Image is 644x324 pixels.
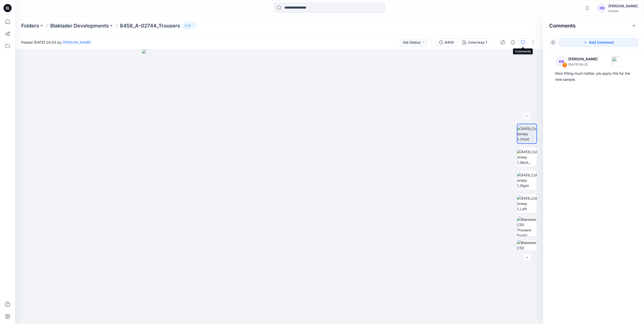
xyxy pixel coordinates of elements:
[568,56,598,62] p: [PERSON_NAME]
[555,70,632,83] div: Nice fitting much better, pls apply this for the new sample.
[21,22,39,29] a: Folders
[517,149,537,165] img: 8458_Colorway 1_Back_
[142,49,416,324] img: eyJhbGciOiJIUzI1NiIsImtpZCI6IjAiLCJzbHQiOiJzZXMiLCJ0eXAiOiJKV1QifQ.eyJkYXRhIjp7InR5cGUiOiJzdG9yYW...
[63,40,91,44] a: [PERSON_NAME]
[517,196,537,211] img: 8458_Colorway 1_Left
[568,62,598,67] p: [DATE] 09:22
[597,4,606,13] div: KB
[509,38,517,46] button: Details
[120,22,180,29] p: 8458_A-02744_Trousers
[556,57,566,67] div: KB
[559,38,638,46] button: Add Comment
[436,38,457,46] button: 8458
[562,63,567,68] div: 1
[21,40,91,45] span: Posted [DATE] 04:03 by
[608,9,638,13] div: Guston
[459,38,490,46] button: Colorway 1
[517,217,537,236] img: Blaklader C50 Trousers Front1
[517,240,537,260] img: Blaklader C50 Trousers Back1
[445,40,454,45] div: 8458
[517,126,536,142] img: 8458_Colorway 1_Front
[549,23,576,29] h2: Comments
[517,172,537,188] img: 8458_Colorway 1_Right
[468,40,487,45] div: Colorway 1
[182,22,197,29] button: 6
[189,23,191,29] p: 6
[50,22,109,29] a: Blaklader Developments
[608,3,638,9] div: [PERSON_NAME]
